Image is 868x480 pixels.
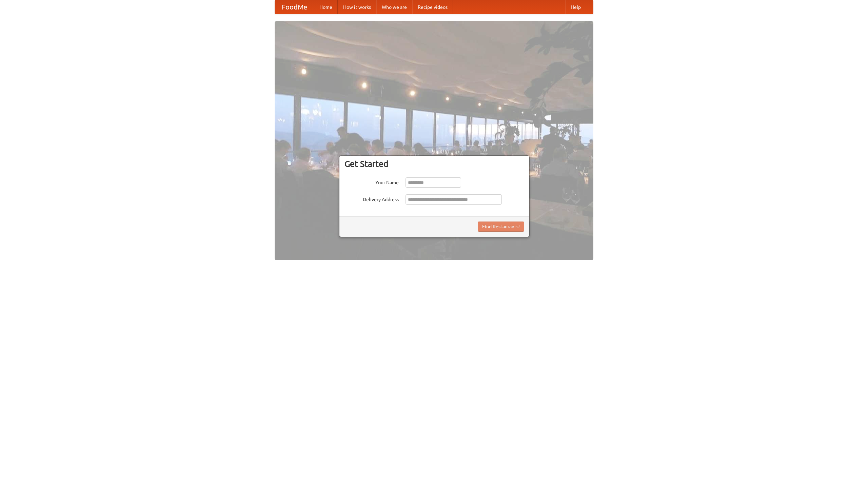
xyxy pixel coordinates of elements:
h3: Get Started [344,159,524,169]
a: Help [565,0,586,14]
a: How it works [338,0,376,14]
a: Recipe videos [412,0,453,14]
button: Find Restaurants! [478,222,524,232]
label: Your Name [344,177,399,186]
a: Who we are [376,0,412,14]
a: Home [314,0,338,14]
a: FoodMe [275,0,314,14]
label: Delivery Address [344,194,399,203]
